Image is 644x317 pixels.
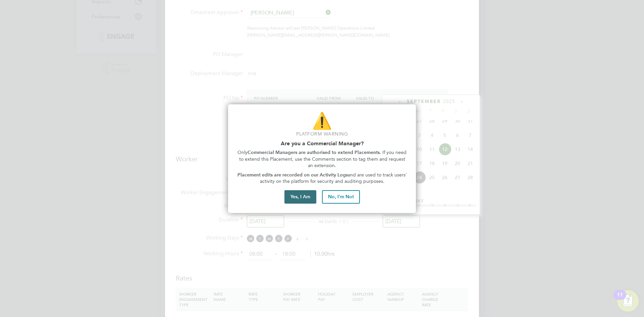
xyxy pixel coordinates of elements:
h2: Are you a Commercial Manager? [236,140,408,147]
strong: Placement edits are recorded on our Activity Logs [237,172,348,178]
button: No, I'm Not [322,190,360,204]
span: and are used to track users' activity on the platform for security and auditing purposes. [260,172,408,184]
div: Are you part of the Commercial Team? [228,104,416,213]
span: . If you need to extend this Placement, use the Comments section to tag them and request an exten... [239,150,408,168]
p: ⚠️ [236,110,408,132]
p: Platform Warning [236,131,408,138]
button: Yes, I Am [284,190,316,204]
strong: Commercial Managers are authorised to extend Placements [248,150,380,155]
span: Only [237,150,248,155]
